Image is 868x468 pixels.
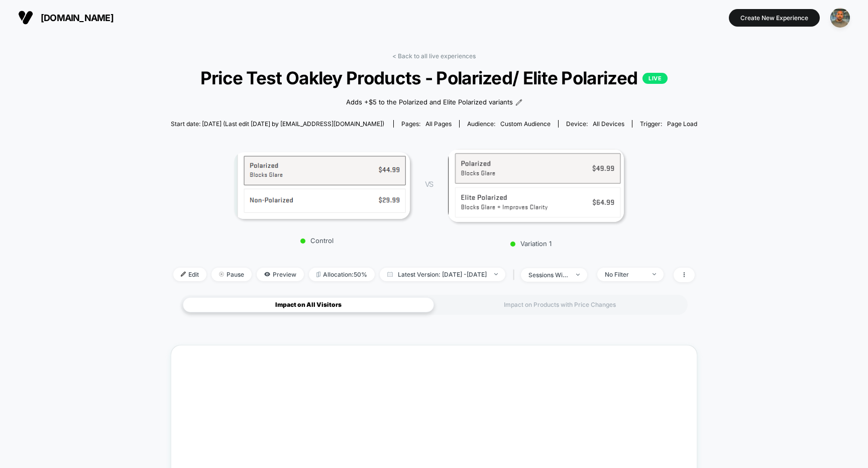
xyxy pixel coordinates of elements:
[309,268,375,281] span: Allocation: 50%
[827,8,853,28] button: ppic
[830,8,850,28] img: ppic
[510,268,521,282] span: |
[197,67,671,88] span: Price Test Oakley Products - Polarized/ Elite Polarized
[392,52,476,60] a: < Back to all live experiences
[494,273,498,275] img: end
[401,120,452,128] div: Pages:
[593,120,624,128] span: all devices
[219,272,224,277] img: end
[640,120,697,128] div: Trigger:
[387,272,393,277] img: calendar
[346,97,513,107] span: Adds +$5 to the Polarized and Elite Polarized variants
[558,120,632,128] span: Device:
[181,272,186,277] img: edit
[448,149,624,222] img: Variation 1 main
[316,272,320,277] img: rebalance
[234,152,410,219] img: Control main
[642,73,668,84] p: LIVE
[211,268,252,281] span: Pause
[443,240,619,248] p: Variation 1
[576,274,580,276] img: end
[229,237,405,245] p: Control
[380,268,505,281] span: Latest Version: [DATE] - [DATE]
[173,268,206,281] span: Edit
[41,13,114,23] span: [DOMAIN_NAME]
[500,120,551,128] span: Custom Audience
[667,120,697,128] span: Page Load
[653,273,656,275] img: end
[257,268,304,281] span: Preview
[605,271,645,278] div: No Filter
[467,120,551,128] div: Audience:
[183,297,434,312] div: Impact on All Visitors
[18,10,33,25] img: Visually logo
[528,271,569,279] div: sessions with impression
[434,297,685,312] div: Impact on Products with Price Changes
[425,120,452,128] span: all pages
[425,180,433,188] span: VS
[171,120,384,128] span: Start date: [DATE] (Last edit [DATE] by [EMAIL_ADDRESS][DOMAIN_NAME])
[729,9,820,27] button: Create New Experience
[15,10,117,26] button: [DOMAIN_NAME]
